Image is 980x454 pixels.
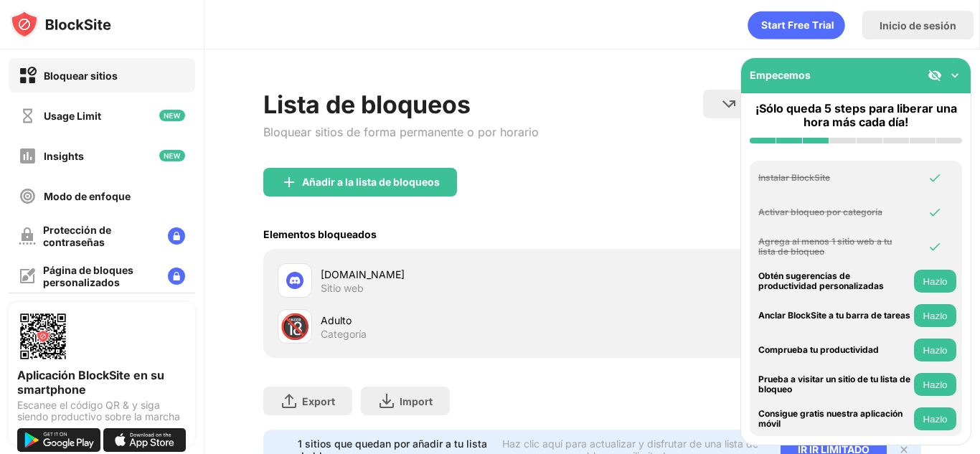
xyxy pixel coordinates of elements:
[928,240,942,254] img: omni-check.svg
[280,312,310,341] div: 🔞
[17,368,187,397] div: Aplicación BlockSite en su smartphone
[19,107,37,125] img: time-usage-off.svg
[758,311,910,321] div: Anclar BlockSite a tu barra de tareas
[19,147,37,165] img: insights-off.svg
[168,268,185,285] img: lock-menu.svg
[321,313,593,328] div: Adulto
[103,428,187,452] img: download-on-the-app-store.svg
[159,150,185,161] img: new-icon.svg
[263,90,539,119] div: Lista de bloqueos
[286,272,303,289] img: favicons
[302,176,440,188] div: Añadir a la lista de bloqueos
[302,395,335,407] div: Export
[17,428,100,452] img: get-it-on-google-play.svg
[263,228,377,240] div: Elementos bloqueados
[168,227,185,245] img: lock-menu.svg
[44,70,118,82] div: Bloquear sitios
[321,328,367,341] div: Categoría
[263,125,539,139] div: Bloquear sitios de forma permanente o por horario
[758,374,910,395] div: Prueba a visitar un sitio de tu lista de bloqueo
[19,187,37,205] img: focus-off.svg
[750,69,811,81] div: Empecemos
[914,339,956,361] button: Hazlo
[758,271,910,292] div: Obtén sugerencias de productividad personalizadas
[44,150,84,162] div: Insights
[758,173,910,183] div: Instalar BlockSite
[758,207,910,217] div: Activar bloqueo por categoría
[44,110,101,122] div: Usage Limit
[321,282,364,295] div: Sitio web
[17,399,187,422] div: Escanee el código QR & y siga siendo productivo sobre la marcha
[948,68,962,82] img: omni-setup-toggle.svg
[321,267,593,282] div: [DOMAIN_NAME]
[400,395,433,407] div: Import
[43,224,156,248] div: Protección de contraseñas
[914,270,956,293] button: Hazlo
[914,304,956,327] button: Hazlo
[748,11,845,39] div: animation
[758,409,910,430] div: Consigue gratis nuestra aplicación móvil
[17,311,69,362] img: options-page-qr-code.png
[19,227,36,245] img: password-protection-off.svg
[758,237,910,257] div: Agrega al menos 1 sitio web a tu lista de bloqueo
[928,171,942,185] img: omni-check.svg
[758,345,910,355] div: Comprueba tu productividad
[914,407,956,430] button: Hazlo
[43,264,156,288] div: Página de bloques personalizados
[19,268,36,285] img: customize-block-page-off.svg
[10,10,111,39] img: logo-blocksite.svg
[928,205,942,219] img: omni-check.svg
[762,21,834,29] g: Start Free Trial
[880,19,956,32] div: Inicio de sesión
[750,102,962,129] div: ¡Sólo queda 5 steps para liberar una hora más cada día!
[19,67,37,85] img: block-on.svg
[914,373,956,396] button: Hazlo
[928,68,942,82] img: eye-not-visible.svg
[44,190,131,202] div: Modo de enfoque
[159,110,185,121] img: new-icon.svg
